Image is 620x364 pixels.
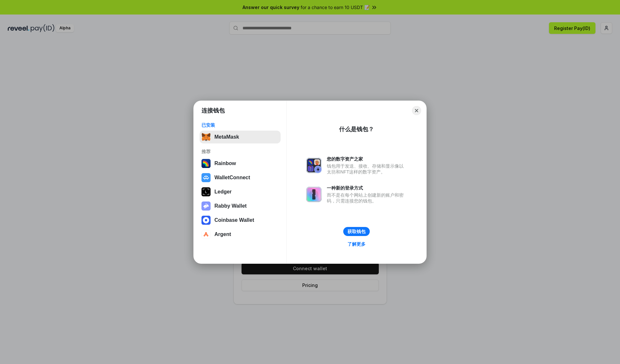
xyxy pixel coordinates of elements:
[200,185,281,198] button: Ledger
[214,231,231,237] div: Argent
[201,149,279,154] div: 推荐
[201,230,211,239] img: svg+xml,%3Csvg%20width%3D%2228%22%20height%3D%2228%22%20viewBox%3D%220%200%2028%2028%22%20fill%3D...
[200,214,281,227] button: Coinbase Wallet
[344,240,369,248] a: 了解更多
[214,175,250,181] div: WalletConnect
[214,161,236,166] div: Rainbow
[214,134,239,140] div: MetaMask
[214,217,254,223] div: Coinbase Wallet
[343,227,370,236] button: 获取钱包
[412,106,421,115] button: Close
[327,156,407,162] div: 您的数字资产之家
[200,157,281,170] button: Rainbow
[201,159,211,168] img: svg+xml,%3Csvg%20width%3D%22120%22%20height%3D%22120%22%20viewBox%3D%220%200%20120%20120%22%20fil...
[306,158,322,173] img: svg+xml,%3Csvg%20xmlns%3D%22http%3A%2F%2Fwww.w3.org%2F2000%2Fsvg%22%20fill%3D%22none%22%20viewBox...
[200,200,281,212] button: Rabby Wallet
[339,125,374,133] div: 什么是钱包？
[200,131,281,143] button: MetaMask
[214,189,232,195] div: Ledger
[200,171,281,184] button: WalletConnect
[327,163,407,175] div: 钱包用于发送、接收、存储和显示像以太坊和NFT这样的数字资产。
[327,192,407,204] div: 而不是在每个网站上创建新的账户和密码，只需连接您的钱包。
[347,229,366,234] div: 获取钱包
[347,241,366,247] div: 了解更多
[201,133,211,142] img: svg+xml,%3Csvg%20fill%3D%22none%22%20height%3D%2233%22%20viewBox%3D%220%200%2035%2033%22%20width%...
[201,107,225,114] h1: 连接钱包
[201,187,211,196] img: svg+xml,%3Csvg%20xmlns%3D%22http%3A%2F%2Fwww.w3.org%2F2000%2Fsvg%22%20width%3D%2228%22%20height%3...
[201,202,211,211] img: svg+xml,%3Csvg%20xmlns%3D%22http%3A%2F%2Fwww.w3.org%2F2000%2Fsvg%22%20fill%3D%22none%22%20viewBox...
[200,228,281,241] button: Argent
[306,187,322,202] img: svg+xml,%3Csvg%20xmlns%3D%22http%3A%2F%2Fwww.w3.org%2F2000%2Fsvg%22%20fill%3D%22none%22%20viewBox...
[201,216,211,225] img: svg+xml,%3Csvg%20width%3D%2228%22%20height%3D%2228%22%20viewBox%3D%220%200%2028%2028%22%20fill%3D...
[327,185,407,191] div: 一种新的登录方式
[201,173,211,182] img: svg+xml,%3Csvg%20width%3D%2228%22%20height%3D%2228%22%20viewBox%3D%220%200%2028%2028%22%20fill%3D...
[214,203,247,209] div: Rabby Wallet
[201,122,279,128] div: 已安装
